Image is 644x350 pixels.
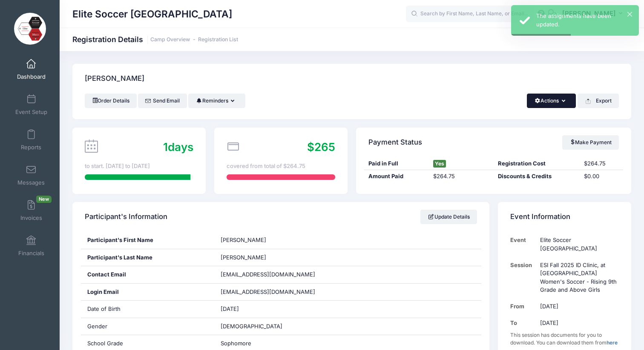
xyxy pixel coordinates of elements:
a: Send Email [138,94,187,108]
h4: Participant's Information [85,205,167,229]
div: to start. [DATE] to [DATE] [85,162,193,171]
a: here [607,339,618,346]
td: Session [510,257,536,299]
span: Invoices [20,214,42,222]
a: Order Details [85,94,137,108]
div: Paid in Full [364,159,429,168]
span: Dashboard [17,73,46,80]
div: $0.00 [580,172,623,181]
div: Login Email [81,284,214,301]
td: [DATE] [536,315,619,331]
button: × [627,12,632,17]
img: Elite Soccer Ithaca [14,13,46,45]
td: ESI Fall 2025 ID Clinic, at [GEOGRAPHIC_DATA] Women's Soccer - Rising 9th Grade and Above Girls [536,257,619,299]
a: Camp Overview [150,37,190,43]
span: Yes [433,160,446,168]
div: Contact Email [81,266,214,283]
span: [EMAIL_ADDRESS][DOMAIN_NAME] [221,288,327,296]
div: $264.75 [429,172,494,181]
div: Date of Birth [81,301,214,318]
td: Elite Soccer [GEOGRAPHIC_DATA] [536,232,619,257]
button: Actions [527,94,576,108]
a: Reports [11,125,52,155]
div: Gender [81,318,214,335]
span: New [36,196,52,203]
div: Participant's Last Name [81,249,214,266]
span: Financials [18,250,44,257]
span: $265 [307,140,335,154]
button: [PERSON_NAME] [557,4,631,24]
div: days [163,139,193,155]
input: Search by First Name, Last Name, or Email... [406,6,534,23]
h1: Elite Soccer [GEOGRAPHIC_DATA] [72,4,232,24]
a: Registration List [198,37,238,43]
span: Messages [17,179,45,186]
div: Amount Paid [364,172,429,181]
a: Messages [11,160,52,190]
a: Dashboard [11,54,52,84]
span: [DEMOGRAPHIC_DATA] [221,323,282,330]
span: Event Setup [15,108,47,116]
span: Sophomore [221,340,251,347]
h4: [PERSON_NAME] [85,67,144,91]
div: This session has documents for you to download. You can download them from [510,331,619,347]
div: covered from total of $264.75 [227,162,335,171]
a: InvoicesNew [11,196,52,225]
div: Registration Cost [494,159,580,168]
a: Make Payment [562,135,619,150]
h4: Event Information [510,205,570,229]
span: [EMAIL_ADDRESS][DOMAIN_NAME] [221,271,315,278]
a: Event Setup [11,90,52,120]
span: Reports [21,144,41,151]
td: From [510,298,536,315]
h4: Payment Status [368,130,422,154]
button: Export [578,94,619,108]
td: Event [510,232,536,257]
a: Update Details [420,210,477,224]
h1: Registration Details [72,35,238,44]
span: 1 [163,140,168,154]
td: To [510,315,536,331]
button: Reminders [188,94,245,108]
span: [PERSON_NAME] [221,236,266,243]
div: The assignments have been updated. [536,12,632,28]
td: [DATE] [536,298,619,315]
div: Participant's First Name [81,232,214,249]
a: Financials [11,231,52,261]
div: $264.75 [580,159,623,168]
span: [DATE] [221,305,239,312]
div: Discounts & Credits [494,172,580,181]
span: [PERSON_NAME] [221,254,266,261]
